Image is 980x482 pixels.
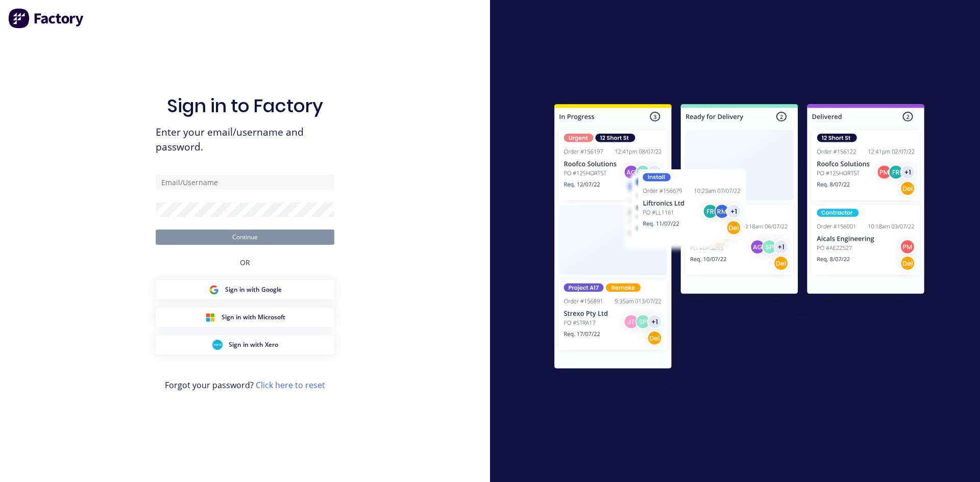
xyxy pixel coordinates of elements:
input: Email/Username [156,174,334,190]
img: Factory [8,8,85,29]
img: Google Sign in [209,285,219,295]
img: Xero Sign in [212,340,223,350]
span: Sign in with Google [225,285,282,294]
button: Microsoft Sign inSign in with Microsoft [156,308,334,327]
h1: Sign in to Factory [167,95,323,117]
button: Google Sign inSign in with Google [156,280,334,299]
span: Enter your email/username and password. [156,125,334,155]
button: Continue [156,230,334,245]
span: Forgot your password? [165,379,325,391]
a: Click here to reset [256,379,325,391]
span: Sign in with Xero [229,340,278,349]
button: Xero Sign inSign in with Xero [156,335,334,354]
div: OR [240,245,250,280]
img: Microsoft Sign in [205,312,215,322]
span: Sign in with Microsoft [222,313,285,322]
img: Sign in [532,84,947,393]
